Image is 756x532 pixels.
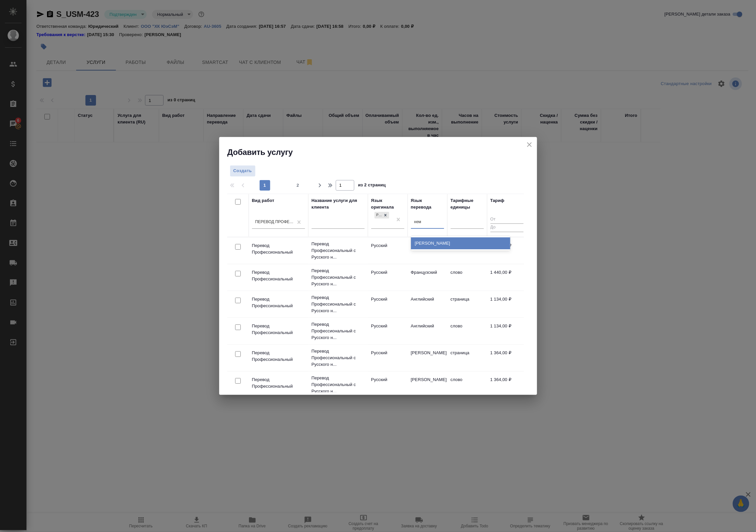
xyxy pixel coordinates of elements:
td: страница [447,293,487,316]
button: Создать [230,165,256,177]
p: Перевод Профессиональный [252,323,305,336]
td: Русский [368,319,408,343]
td: страница [447,239,487,262]
td: Французский [408,239,447,262]
td: 1 364,00 ₽ [487,373,527,396]
p: Перевод Профессиональный с Русского н... [312,348,365,368]
button: 2 [293,180,303,191]
td: 1 440,00 ₽ [487,239,527,262]
p: Перевод Профессиональный [252,269,305,282]
td: [PERSON_NAME] [408,346,447,369]
p: Перевод Профессиональный [252,350,305,363]
td: страница [447,346,487,369]
div: Русский [374,211,390,219]
span: из 2 страниц [358,181,386,191]
td: Русский [368,266,408,289]
div: Язык оригинала [371,197,404,211]
div: Тарифные единицы [451,197,484,211]
div: Вид работ [252,197,275,204]
div: Русский [375,212,382,219]
p: Перевод Профессиональный [252,242,305,256]
td: слово [447,266,487,289]
input: До [490,223,524,232]
td: Русский [368,239,408,262]
p: Перевод Профессиональный с Русского н... [312,267,365,287]
td: слово [447,319,487,343]
input: От [490,216,524,224]
p: Перевод Профессиональный с Русского н... [312,241,365,261]
div: [PERSON_NAME] [411,237,510,249]
td: 1 440,00 ₽ [487,266,527,289]
div: Тариф [490,197,505,204]
div: Перевод Профессиональный [255,219,294,225]
td: [PERSON_NAME] [408,373,447,396]
p: Перевод Профессиональный с Русского н... [312,294,365,314]
td: слово [447,373,487,396]
div: Язык перевода [411,197,444,211]
div: Название услуги для клиента [312,197,365,211]
td: Русский [368,293,408,316]
td: Русский [368,373,408,396]
p: Перевод Профессиональный [252,296,305,309]
td: Русский [368,346,408,369]
p: Перевод Профессиональный с Русского н... [312,321,365,341]
td: Английский [408,319,447,343]
span: 2 [293,182,303,189]
td: Французский [408,266,447,289]
td: 1 134,00 ₽ [487,319,527,343]
td: Английский [408,293,447,316]
p: Перевод Профессиональный [252,376,305,390]
td: 1 134,00 ₽ [487,293,527,316]
h2: Добавить услугу [227,147,537,158]
p: Перевод Профессиональный с Русского н... [312,375,365,395]
td: 1 364,00 ₽ [487,346,527,369]
span: Создать [233,167,252,175]
button: close [525,140,534,150]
